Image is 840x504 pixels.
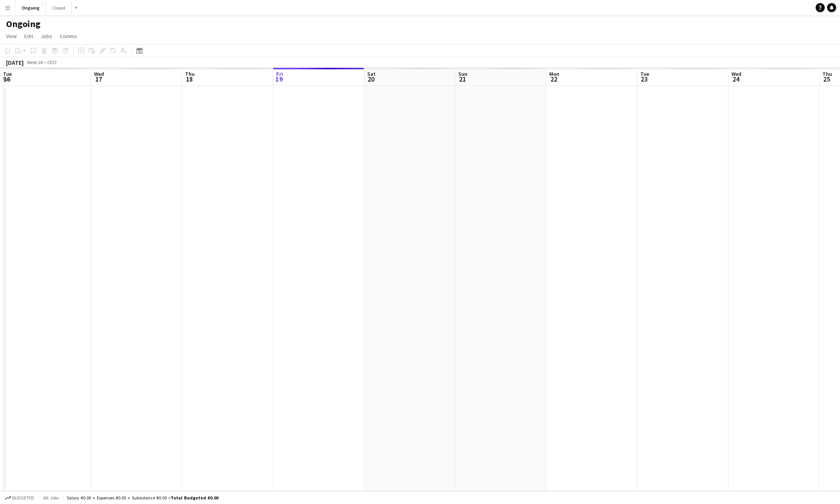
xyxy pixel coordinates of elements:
[25,59,44,65] span: Week 38
[57,31,80,41] a: Comms
[24,33,33,40] span: Edit
[42,495,60,501] span: All jobs
[730,75,741,83] span: 24
[185,70,195,77] span: Thu
[60,33,77,40] span: Comms
[184,75,195,83] span: 18
[6,59,24,66] div: [DATE]
[6,18,40,30] h1: Ongoing
[94,70,104,77] span: Wed
[640,70,649,77] span: Tue
[3,31,20,41] a: View
[171,495,218,501] span: Total Budgeted €0.00
[639,75,649,83] span: 23
[275,75,283,83] span: 19
[12,495,34,501] span: Budgeted
[2,75,12,83] span: 16
[731,70,741,77] span: Wed
[276,70,283,77] span: Fri
[93,75,104,83] span: 17
[38,31,55,41] a: Jobs
[548,75,559,83] span: 22
[3,70,12,77] span: Tue
[366,75,376,83] span: 20
[6,33,17,40] span: View
[47,59,57,65] div: CEST
[367,70,376,77] span: Sat
[549,70,559,77] span: Mon
[457,75,467,83] span: 21
[41,33,52,40] span: Jobs
[458,70,467,77] span: Sun
[21,31,36,41] a: Edit
[16,0,46,15] button: Ongoing
[4,494,35,502] button: Budgeted
[46,0,72,15] button: Closed
[67,495,218,501] div: Salary €0.00 + Expenses €0.00 + Subsistence €0.00 =
[821,75,832,83] span: 25
[822,70,832,77] span: Thu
